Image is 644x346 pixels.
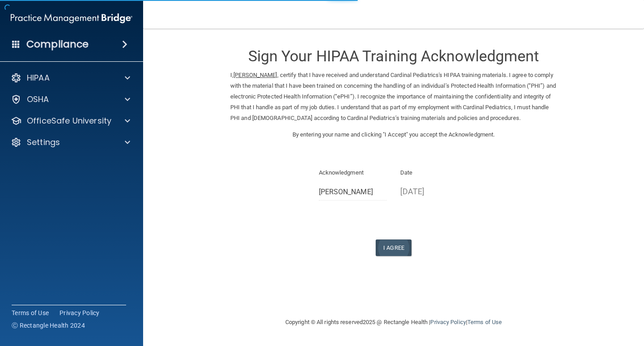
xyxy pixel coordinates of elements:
button: I Agree [376,239,411,256]
a: Terms of Use [12,308,49,317]
ins: [PERSON_NAME] [233,72,277,78]
p: Acknowledgment [319,167,387,178]
p: By entering your name and clicking "I Accept" you accept the Acknowledgment. [230,129,557,140]
p: OSHA [27,94,49,105]
p: [DATE] [400,184,469,199]
a: Privacy Policy [430,319,466,325]
a: Privacy Policy [59,308,100,317]
a: OfficeSafe University [11,115,130,126]
h4: Compliance [26,38,89,51]
p: I, , certify that I have received and understand Cardinal Pediatrics's HIPAA training materials. ... [230,70,557,124]
div: Copyright © All rights reserved 2025 @ Rectangle Health | | [230,308,557,337]
input: Full Name [319,184,387,201]
p: HIPAA [27,73,50,83]
p: Date [400,167,469,178]
h3: Sign Your HIPAA Training Acknowledgment [230,48,557,64]
p: OfficeSafe University [27,115,111,126]
span: Ⓒ Rectangle Health 2024 [12,321,85,330]
a: Terms of Use [467,319,502,325]
a: Settings [11,137,130,148]
img: PMB logo [11,9,132,27]
a: OSHA [11,94,130,105]
a: HIPAA [11,73,130,83]
p: Settings [27,137,60,148]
